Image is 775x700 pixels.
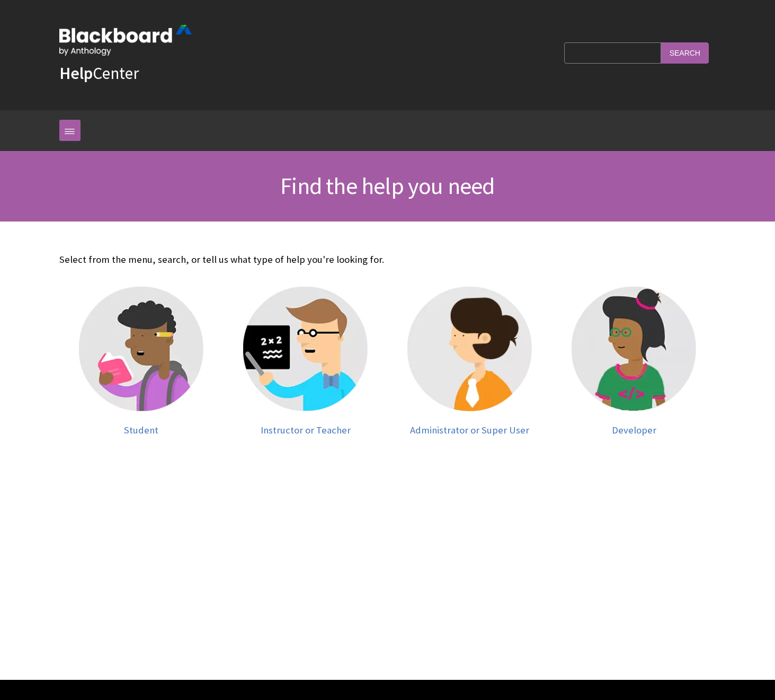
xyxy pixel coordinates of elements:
[70,287,213,436] a: Student Student
[398,287,541,436] a: Administrator Administrator or Super User
[59,63,93,84] strong: Help
[612,424,656,436] span: Developer
[407,287,532,411] img: Administrator
[261,424,351,436] span: Instructor or Teacher
[234,287,377,436] a: Instructor Instructor or Teacher
[563,287,706,436] a: Developer
[243,287,368,411] img: Instructor
[410,424,529,436] span: Administrator or Super User
[124,424,158,436] span: Student
[280,171,494,200] span: Find the help you need
[59,63,139,84] a: HelpCenter
[59,25,192,56] img: Blackboard by Anthology
[79,287,203,411] img: Student
[661,42,709,63] input: Search
[59,253,716,267] p: Select from the menu, search, or tell us what type of help you're looking for.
